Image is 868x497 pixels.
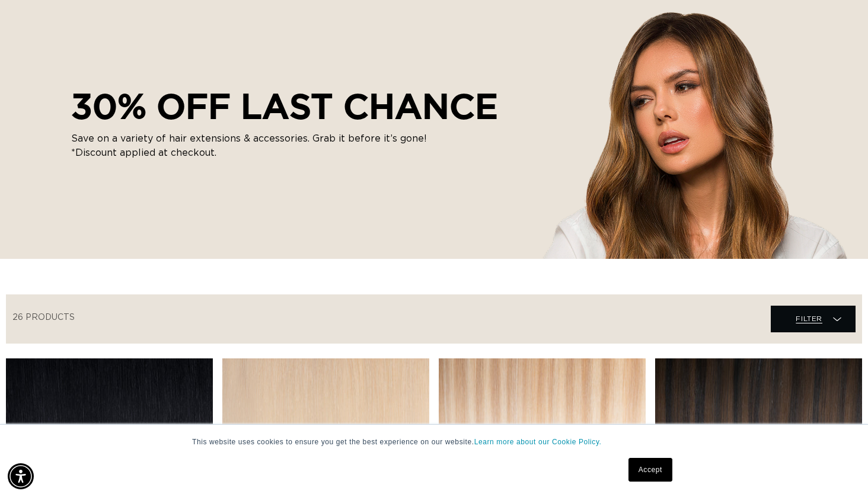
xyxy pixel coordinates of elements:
[71,85,498,127] h2: 30% OFF LAST CHANCE
[474,438,602,446] a: Learn more about our Cookie Policy.
[71,132,427,160] p: Save on a variety of hair extensions & accessories. Grab it before it’s gone! *Discount applied a...
[8,463,34,489] div: Accessibility Menu
[628,458,672,482] a: Accept
[192,437,676,447] p: This website uses cookies to ensure you get the best experience on our website.
[796,307,822,330] span: Filter
[771,306,856,332] summary: Filter
[12,313,75,322] span: 26 products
